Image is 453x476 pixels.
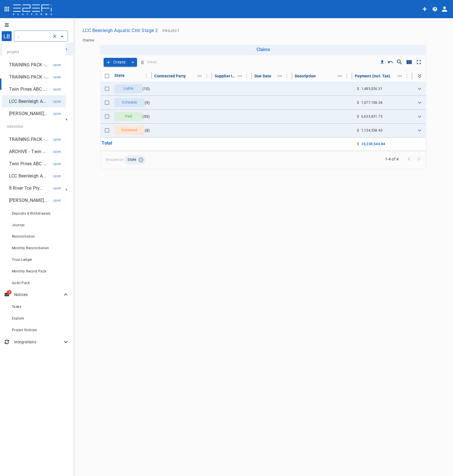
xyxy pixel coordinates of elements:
[9,136,48,143] p: TRAINING PACK -...
[103,113,111,120] span: Toggle select row
[53,186,61,190] span: open
[112,124,152,137] td: ( 8 )
[2,120,66,133] div: retention
[416,113,424,120] button: Expand
[12,281,30,285] span: Audit Pack
[357,115,359,119] span: $
[395,57,404,67] button: Show/Hide search
[355,73,390,79] div: Payment (incl. Tax)
[139,58,159,67] span: Delete
[83,38,94,42] a: Claims
[120,86,137,91] span: Liable
[9,62,48,68] p: TRAINING PACK -...
[9,86,47,92] p: Twin Pines ABC ...
[53,198,61,202] span: open
[414,57,424,67] button: Toggle full screen
[361,87,383,91] span: 1,485,026.31
[112,82,152,96] td: ( 10 )
[361,115,383,119] span: 6,633,851.75
[416,126,424,134] button: Expand
[196,72,204,80] button: Move
[361,142,385,146] span: 10,330,544.84
[103,85,111,93] span: Toggle select row
[342,71,351,81] button: Column Actions
[12,328,37,332] span: Project Notices
[404,57,414,67] button: Show/Hide columns
[416,72,424,80] button: Expand all
[124,155,146,164] div: State
[103,72,111,80] span: Toggle select all
[383,156,401,162] span: 1-4 of 4
[357,128,359,132] span: $
[414,156,424,161] span: Go to next page
[361,128,383,132] span: 1,134,558.40
[9,148,46,155] p: ARCHIVE - Twin ...
[378,58,386,66] button: Download CSV
[1,31,12,41] div: LB
[357,87,359,91] span: $
[103,126,111,134] span: Toggle select row
[102,47,424,52] h6: Claims
[51,32,59,40] button: Clear
[16,33,50,39] input: LCC Beenleigh Aquatic Cntr Stage 2
[154,73,185,79] div: Contracted Party
[53,174,61,178] span: open
[14,292,62,297] p: Notices
[12,246,49,250] span: Monthly Reconciliation
[402,71,411,81] button: Column Actions
[396,72,404,80] button: Move
[9,160,47,167] p: Twin Pines ABC ...
[124,157,140,162] span: State
[12,234,35,238] span: Reconciliation
[215,73,236,79] div: Supplier Inv. No.
[53,87,61,91] span: open
[7,290,12,295] span: 3
[103,99,111,107] span: Toggle select row
[9,173,46,179] p: LCC Beenleigh A...
[53,63,61,67] span: open
[121,114,136,119] span: Paid
[80,25,160,36] button: LCC Beenleigh Aquatic Cntr Stage 2
[416,85,424,93] button: Expand
[12,269,46,273] span: Monthly Record Pack
[118,128,140,133] span: Reversed
[53,162,61,166] span: open
[14,339,62,345] p: Integrations
[282,71,291,81] button: Column Actions
[416,99,424,107] button: Expand
[12,258,32,262] span: Trust Ledger
[236,72,244,80] button: Move
[112,96,152,109] td: ( 9 )
[404,156,414,161] span: Go to previous page
[142,71,151,81] button: Column Actions
[53,112,61,116] span: open
[242,71,251,81] button: Column Actions
[416,73,424,78] span: Expand all
[163,29,180,33] span: Project
[336,72,344,80] button: Move
[9,74,48,80] p: TRAINING PACK -...
[58,32,66,40] button: Close
[386,58,395,66] button: Reset Sorting
[357,142,359,146] span: $
[202,71,211,81] button: Column Actions
[53,150,61,154] span: open
[114,72,125,79] div: State
[12,223,25,227] span: Journal
[12,316,24,320] span: Explore
[105,155,417,164] span: Grouped by
[83,38,444,42] nav: breadcrumb
[129,58,137,67] button: create claim type options
[53,100,61,103] span: open
[2,45,66,59] div: project
[12,211,51,215] span: Deposits & Withdrawals
[295,73,316,79] div: Description
[357,101,359,105] span: $
[104,58,137,67] div: create claim type
[112,110,152,123] td: ( 59 )
[361,101,383,105] span: 1,077,108.38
